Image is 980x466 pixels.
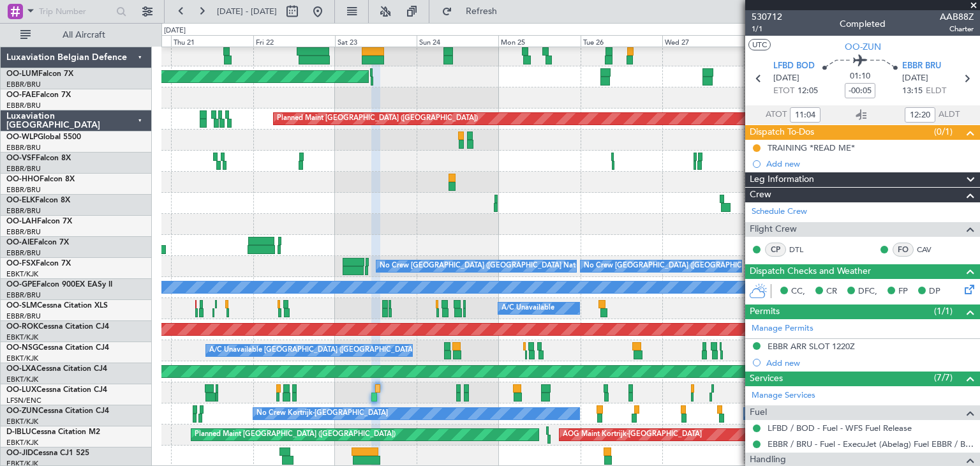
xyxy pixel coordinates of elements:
span: OO-GPE [6,281,36,289]
span: Permits [750,304,780,319]
span: All Aircraft [33,31,135,40]
span: (7/7) [934,371,953,384]
div: No Crew [GEOGRAPHIC_DATA] ([GEOGRAPHIC_DATA] National) [380,257,593,276]
span: Flight Crew [750,222,797,237]
span: Services [750,372,783,386]
a: EBBR / BRU - Fuel - ExecuJet (Abelag) Fuel EBBR / BRU [768,439,974,449]
a: DTL [789,244,818,255]
input: --:-- [905,107,935,123]
div: Thu 21 [171,35,253,47]
a: EBBR/BRU [6,101,41,110]
span: LFBD BOD [773,60,815,73]
a: D-IBLUCessna Citation M2 [6,428,100,436]
div: Add new [766,357,974,368]
span: DFC, [858,285,877,298]
span: ALDT [939,109,960,121]
span: OO-LUM [6,70,38,78]
span: CR [826,285,837,298]
div: EBBR ARR SLOT 1220Z [768,341,855,352]
span: OO-JID [6,449,33,457]
span: Crew [750,188,771,202]
span: OO-NSG [6,344,38,352]
input: --:-- [790,107,820,123]
span: OO-HHO [6,176,40,183]
div: No Crew [GEOGRAPHIC_DATA] ([GEOGRAPHIC_DATA] National) [584,257,798,276]
a: OO-WLPGlobal 5500 [6,133,81,141]
a: OO-HHOFalcon 8X [6,176,75,183]
a: OO-ZUNCessna Citation CJ4 [6,407,109,415]
span: [DATE] [773,72,799,85]
div: CP [765,243,786,257]
div: AOG Maint Kortrijk-[GEOGRAPHIC_DATA] [563,425,702,444]
div: FO [893,243,914,257]
a: EBBR/BRU [6,164,41,174]
span: (0/1) [934,125,953,139]
span: [DATE] - [DATE] [217,6,277,17]
a: OO-LXACessna Citation CJ4 [6,365,107,373]
a: EBBR/BRU [6,185,41,195]
span: [DATE] [902,72,928,85]
span: DP [929,285,940,298]
span: OO-LXA [6,365,36,373]
span: OO-ZUN [845,40,881,54]
span: (1/1) [934,304,953,318]
a: EBKT/KJK [6,438,38,447]
div: Planned Maint [GEOGRAPHIC_DATA] ([GEOGRAPHIC_DATA]) [277,109,478,128]
a: OO-VSFFalcon 8X [6,154,71,162]
a: EBBR/BRU [6,206,41,216]
span: ETOT [773,85,794,98]
span: OO-ELK [6,197,35,204]
div: Tue 26 [581,35,662,47]
span: OO-FAE [6,91,36,99]
span: FP [898,285,908,298]
a: OO-LUXCessna Citation CJ4 [6,386,107,394]
span: 01:10 [850,70,870,83]
span: D-IBLU [6,428,31,436]
div: A/C Unavailable [GEOGRAPHIC_DATA] ([GEOGRAPHIC_DATA] National) [209,341,447,360]
span: OO-AIE [6,239,34,246]
div: [DATE] [164,26,186,36]
a: OO-JIDCessna CJ1 525 [6,449,89,457]
a: LFBD / BOD - Fuel - WFS Fuel Release [768,423,912,433]
span: OO-VSF [6,154,36,162]
div: A/C Unavailable [501,299,554,318]
div: TRAINING *READ ME* [768,142,855,153]
span: 13:15 [902,85,923,98]
a: EBKT/KJK [6,417,38,426]
div: Mon 25 [498,35,580,47]
span: Dispatch To-Dos [750,125,814,140]
div: Sat 23 [335,35,417,47]
a: LFSN/ENC [6,396,41,405]
span: 1/1 [752,24,782,34]
a: OO-GPEFalcon 900EX EASy II [6,281,112,289]
a: Manage Services [752,389,815,402]
input: Trip Number [39,2,112,21]
a: EBBR/BRU [6,80,41,89]
a: EBBR/BRU [6,312,41,321]
button: Refresh [436,1,512,22]
a: OO-LUMFalcon 7X [6,70,73,78]
a: OO-ROKCessna Citation CJ4 [6,323,109,331]
a: EBKT/KJK [6,354,38,363]
a: EBKT/KJK [6,333,38,342]
a: OO-FAEFalcon 7X [6,91,71,99]
span: Dispatch Checks and Weather [750,264,871,279]
a: OO-AIEFalcon 7X [6,239,69,246]
div: Completed [840,17,886,31]
a: EBKT/KJK [6,269,38,279]
a: EBBR/BRU [6,248,41,258]
span: OO-LUX [6,386,36,394]
span: OO-FSX [6,260,36,267]
div: Sun 24 [417,35,498,47]
button: UTC [748,39,771,50]
span: OO-SLM [6,302,37,310]
span: AAB88Z [940,10,974,24]
div: Wed 27 [662,35,744,47]
a: EBBR/BRU [6,290,41,300]
span: Refresh [455,7,509,16]
a: OO-ELKFalcon 8X [6,197,70,204]
div: Add new [766,158,974,169]
div: Fri 22 [253,35,335,47]
span: 12:05 [798,85,818,98]
span: ELDT [926,85,946,98]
